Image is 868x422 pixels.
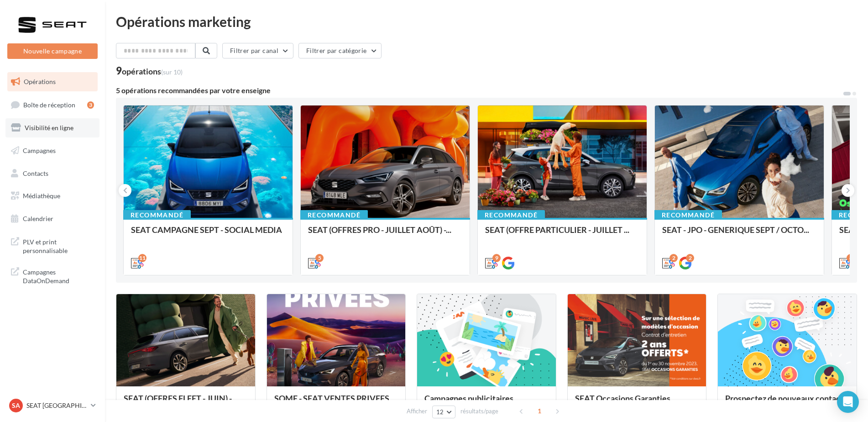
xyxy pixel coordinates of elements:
div: 5 [315,254,324,262]
div: Recommandé [300,210,368,220]
a: Campagnes DataOnDemand [5,262,99,289]
span: (sur 10) [161,68,183,76]
a: SA SEAT [GEOGRAPHIC_DATA] [7,397,98,414]
div: Open Intercom Messenger [837,391,859,413]
div: 2 [669,254,678,262]
a: PLV et print personnalisable [5,232,99,259]
button: Nouvelle campagne [7,43,98,59]
div: Recommandé [123,210,191,220]
a: Opérations [5,72,99,91]
div: Recommandé [477,210,545,220]
span: Contacts [23,169,48,177]
button: Filtrer par canal [222,43,293,58]
span: Calendrier [23,215,53,222]
div: opérations [122,67,183,75]
span: Médiathèque [23,192,60,200]
span: Afficher [407,407,427,416]
div: 11 [138,254,146,262]
a: Médiathèque [5,186,99,206]
span: Campagnes publicitaires [424,393,513,403]
span: SOME - SEAT VENTES PRIVEES [274,393,389,403]
span: SEAT (OFFRES PRO - JUILLET AOÛT) -... [308,225,451,235]
a: Calendrier [5,209,99,228]
span: SEAT Occasions Garanties [575,393,670,403]
span: 12 [436,408,444,416]
span: 1 [532,404,547,418]
button: 12 [432,406,455,418]
div: 9 [492,254,501,262]
div: 5 opérations recommandées par votre enseigne [116,87,842,94]
span: Campagnes DataOnDemand [23,266,94,285]
div: Recommandé [654,210,722,220]
div: 9 [116,66,183,76]
div: 3 [87,101,94,109]
span: SEAT CAMPAGNE SEPT - SOCIAL MEDIA [131,225,282,235]
p: SEAT [GEOGRAPHIC_DATA] [26,401,87,410]
span: PLV et print personnalisable [23,236,94,255]
a: Visibilité en ligne [5,118,99,137]
span: Campagnes [23,147,56,154]
div: Opérations marketing [116,15,857,28]
button: Filtrer par catégorie [298,43,382,58]
span: Boîte de réception [23,100,75,108]
a: Boîte de réception3 [5,95,99,115]
span: Visibilité en ligne [25,124,73,132]
span: SA [12,401,20,410]
a: Contacts [5,164,99,183]
span: Prospectez de nouveaux contacts [725,393,847,403]
div: 6 [847,254,855,262]
span: Opérations [24,78,56,85]
span: SEAT (OFFRES FLEET - JUIN) - [GEOGRAPHIC_DATA]... [124,393,232,412]
span: SEAT (OFFRE PARTICULIER - JUILLET ... [485,225,629,235]
span: résultats/page [460,407,498,416]
span: SEAT - JPO - GENERIQUE SEPT / OCTO... [662,225,809,235]
div: 2 [686,254,694,262]
a: Campagnes [5,141,99,160]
